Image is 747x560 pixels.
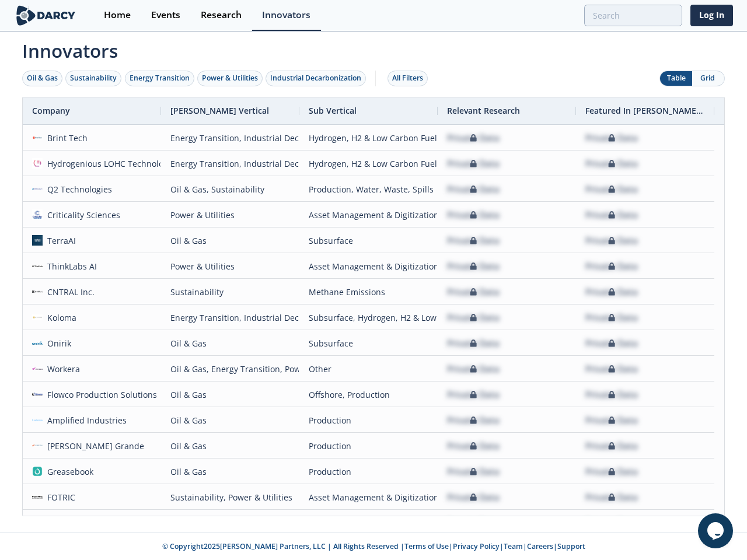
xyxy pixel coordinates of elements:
[43,382,158,407] div: Flowco Production Solutions
[585,254,638,279] div: Private Data
[453,541,500,551] a: Privacy Policy
[585,331,638,356] div: Private Data
[447,125,500,150] div: Private Data
[170,202,290,228] div: Power & Utilities
[170,105,269,116] span: [PERSON_NAME] Vertical
[447,433,500,459] div: Private Data
[70,73,117,83] div: Sustainability
[43,510,104,535] div: Atomic47 Labs
[309,228,428,253] div: Subsurface
[43,485,76,510] div: FOTRIC
[32,466,43,477] img: greasebook.com.png
[388,71,428,86] button: All Filters
[170,331,290,356] div: Oil & Gas
[43,228,76,253] div: TerraAI
[170,279,290,304] div: Sustainability
[447,105,520,116] span: Relevant Research
[309,331,428,356] div: Subsurface
[197,71,263,86] button: Power & Utilities
[43,305,77,330] div: Koloma
[309,254,428,279] div: Asset Management & Digitization
[270,73,361,83] div: Industrial Decarbonization
[43,254,97,279] div: ThinkLabs AI
[585,105,705,116] span: Featured In [PERSON_NAME] Live
[22,71,62,86] button: Oil & Gas
[43,331,72,356] div: Onirik
[309,459,428,484] div: Production
[447,254,500,279] div: Private Data
[404,541,449,551] a: Terms of Use
[585,433,638,459] div: Private Data
[43,202,121,228] div: Criticality Sciences
[16,541,731,552] p: © Copyright 2025 [PERSON_NAME] Partners, LLC | All Rights Reserved | | | | |
[447,177,500,202] div: Private Data
[309,382,428,407] div: Offshore, Production
[698,513,735,548] iframe: chat widget
[447,485,500,510] div: Private Data
[43,408,127,433] div: Amplified Industries
[557,541,585,551] a: Support
[447,382,500,407] div: Private Data
[692,71,724,86] button: Grid
[170,510,290,535] div: Power & Utilities
[170,356,290,381] div: Oil & Gas, Energy Transition, Power & Utilities
[32,158,43,169] img: 637fdeb2-050e-438a-a1bd-d39c97baa253
[584,5,682,26] input: Advanced Search
[27,73,58,83] div: Oil & Gas
[309,177,428,202] div: Production, Water, Waste, Spills
[32,338,43,348] img: 59af668a-fbed-4df3-97e9-ea1e956a6472
[125,71,194,86] button: Energy Transition
[170,228,290,253] div: Oil & Gas
[447,305,500,330] div: Private Data
[32,440,43,451] img: 1673545069310-mg.jpg
[130,73,190,83] div: Energy Transition
[170,433,290,459] div: Oil & Gas
[585,228,638,253] div: Private Data
[14,33,733,64] span: Innovators
[309,125,428,150] div: Hydrogen, H2 & Low Carbon Fuels
[170,459,290,484] div: Oil & Gas
[309,356,428,381] div: Other
[170,485,290,510] div: Sustainability, Power & Utilities
[585,177,638,202] div: Private Data
[309,408,428,433] div: Production
[32,286,43,297] img: 8ac11fb0-5ce6-4062-9e23-88b7456ac0af
[447,408,500,433] div: Private Data
[447,151,500,176] div: Private Data
[585,356,638,381] div: Private Data
[32,235,43,246] img: a0df43f8-31b4-4ea9-a991-6b2b5c33d24c
[170,382,290,407] div: Oil & Gas
[262,10,310,20] div: Innovators
[447,459,500,484] div: Private Data
[447,510,500,535] div: Private Data
[585,382,638,407] div: Private Data
[43,279,95,304] div: CNTRAL Inc.
[104,10,131,20] div: Home
[585,485,638,510] div: Private Data
[151,10,180,20] div: Events
[32,209,43,220] img: f59c13b7-8146-4c0f-b540-69d0cf6e4c34
[65,71,121,86] button: Sustainability
[585,202,638,228] div: Private Data
[392,73,423,83] div: All Filters
[170,305,290,330] div: Energy Transition, Industrial Decarbonization, Oil & Gas
[447,228,500,253] div: Private Data
[43,125,88,150] div: Brint Tech
[14,5,78,26] img: logo-wide.svg
[170,254,290,279] div: Power & Utilities
[43,433,145,459] div: [PERSON_NAME] Grande
[447,331,500,356] div: Private Data
[585,151,638,176] div: Private Data
[660,71,692,86] button: Table
[527,541,553,551] a: Careers
[309,151,428,176] div: Hydrogen, H2 & Low Carbon Fuels
[32,105,70,116] span: Company
[585,125,638,150] div: Private Data
[201,10,242,20] div: Research
[585,408,638,433] div: Private Data
[43,356,81,381] div: Workera
[585,459,638,484] div: Private Data
[585,305,638,330] div: Private Data
[32,389,43,400] img: 1619202337518-flowco_logo_lt_medium.png
[447,356,500,381] div: Private Data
